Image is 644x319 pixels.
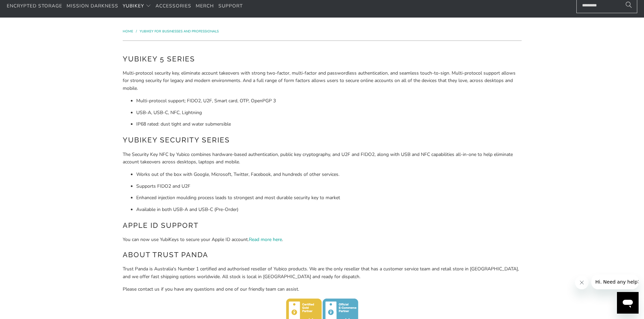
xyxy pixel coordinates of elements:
[123,3,144,9] span: YubiKey
[249,236,282,243] a: Read more here
[136,29,137,34] span: /
[123,236,522,243] p: You can now use YubiKeys to secure your Apple ID account. .
[136,121,522,128] li: IP68 rated: dust tight and water submersible
[136,109,522,116] li: USB-A, USB-C, NFC, Lightning
[136,206,522,213] li: Available in both USB-A and USB-C (Pre-Order)
[575,276,589,289] iframe: Close message
[591,274,639,289] iframe: Message from company
[156,3,191,9] span: Accessories
[136,97,522,105] li: Multi-protocol support; FIDO2, U2F, Smart card, OTP, OpenPGP 3
[617,292,639,314] iframe: Button to launch messaging window
[136,194,522,202] li: Enhanced injection moulding process leads to strongest and most durable security key to market
[123,29,133,34] span: Home
[123,265,522,281] p: Trust Panda is Australia's Number 1 certified and authorised reseller of Yubico products. We are ...
[136,183,522,190] li: Supports FIDO2 and U2F
[140,29,219,34] a: YubiKey for Businesses and Professionals
[123,54,522,64] h2: YubiKey 5 Series
[123,286,522,293] p: Please contact us if you have any questions and one of our friendly team can assist.
[123,220,522,231] h2: Apple ID Support
[7,3,62,9] span: Encrypted Storage
[123,249,522,260] h2: About Trust Panda
[136,171,522,178] li: Works out of the box with Google, Microsoft, Twitter, Facebook, and hundreds of other services.
[123,135,522,145] h2: YubiKey Security Series
[123,151,522,166] p: The Security Key NFC by Yubico combines hardware-based authentication, public key cryptography, a...
[67,3,118,9] span: Mission Darkness
[218,3,243,9] span: Support
[4,5,49,10] span: Hi. Need any help?
[196,3,214,9] span: Merch
[123,70,522,92] p: Multi-protocol security key, eliminate account takeovers with strong two-factor, multi-factor and...
[123,29,134,34] a: Home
